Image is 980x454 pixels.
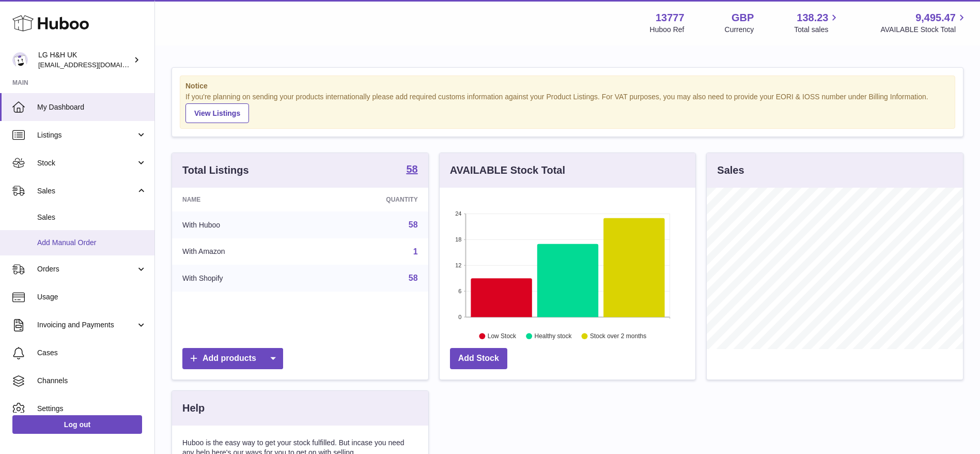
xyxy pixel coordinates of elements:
[172,211,312,238] td: With Huboo
[409,220,418,229] a: 58
[413,247,418,256] a: 1
[182,401,205,415] h3: Help
[185,92,950,123] div: If you're planning on sending your products internationally please add required customs informati...
[37,238,147,248] span: Add Manual Order
[406,164,417,176] a: 58
[717,163,744,177] h3: Sales
[534,332,572,340] text: Healthy stock
[37,186,136,196] span: Sales
[185,81,950,91] strong: Notice
[312,188,428,211] th: Quantity
[488,332,517,340] text: Low Stock
[37,213,147,222] span: Sales
[172,238,312,265] td: With Amazon
[880,11,968,35] a: 9,495.47 AVAILABLE Stock Total
[406,164,417,174] strong: 58
[172,188,312,211] th: Name
[732,11,754,25] strong: GBP
[725,25,754,35] div: Currency
[37,348,147,358] span: Cases
[182,163,249,177] h3: Total Listings
[794,25,840,35] span: Total sales
[650,25,685,35] div: Huboo Ref
[450,348,507,369] a: Add Stock
[185,103,249,123] a: View Listings
[450,163,565,177] h3: AVAILABLE Stock Total
[38,60,152,69] span: [EMAIL_ADDRESS][DOMAIN_NAME]
[797,11,828,25] span: 138.23
[590,332,646,340] text: Stock over 2 months
[458,314,461,320] text: 0
[458,288,461,294] text: 6
[880,25,968,35] span: AVAILABLE Stock Total
[12,415,142,434] a: Log out
[409,274,418,282] a: 58
[37,264,136,274] span: Orders
[915,11,956,25] span: 9,495.47
[794,11,840,35] a: 138.23 Total sales
[455,236,461,243] text: 18
[37,102,147,112] span: My Dashboard
[12,52,28,68] img: internalAdmin-13777@internal.huboo.com
[37,130,136,140] span: Listings
[182,348,283,369] a: Add products
[37,376,147,386] span: Channels
[37,158,136,168] span: Stock
[656,11,685,25] strong: 13777
[37,320,136,330] span: Invoicing and Payments
[38,50,131,70] div: LG H&H UK
[455,210,461,217] text: 24
[455,262,461,268] text: 12
[37,404,147,414] span: Settings
[172,265,312,292] td: With Shopify
[37,292,147,302] span: Usage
